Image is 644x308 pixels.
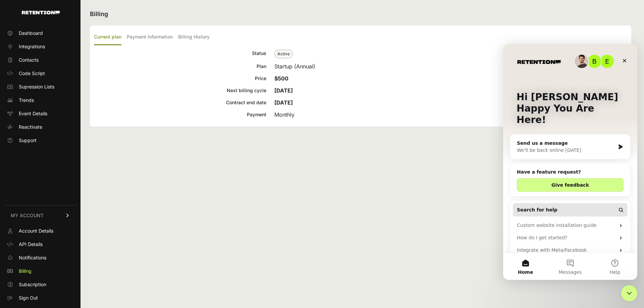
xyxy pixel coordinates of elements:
[19,83,54,90] span: Supression Lists
[22,11,60,14] img: Retention.com
[4,266,76,276] a: Billing
[11,212,44,219] span: MY ACCOUNT
[94,62,266,70] div: Plan
[4,226,76,236] a: Account Details
[4,135,76,146] a: Support
[94,99,266,107] div: Contract end date
[4,81,76,92] a: Supression Lists
[4,108,76,119] a: Event Details
[19,97,34,104] span: Trends
[621,285,637,301] iframe: Intercom live chat
[274,111,627,119] div: Monthly
[19,137,37,144] span: Support
[4,55,76,65] a: Contacts
[4,205,76,226] a: MY ACCOUNT
[503,44,637,280] iframe: Intercom live chat
[19,254,46,261] span: Notifications
[19,70,45,77] span: Code Script
[19,268,32,274] span: Billing
[94,29,121,45] label: Current plan
[19,57,39,63] span: Contacts
[19,295,38,301] span: Sign Out
[94,74,266,82] div: Price
[127,29,173,45] label: Payment Information
[4,279,76,290] a: Subscription
[274,99,293,106] strong: [DATE]
[94,86,266,95] div: Next billing cycle
[4,239,76,250] a: API Details
[4,68,76,79] a: Code Script
[4,293,76,303] a: Sign Out
[19,110,47,117] span: Event Details
[94,49,266,58] div: Status
[274,75,288,82] strong: $500
[4,95,76,106] a: Trends
[274,62,627,70] div: Startup (Annual)
[178,29,210,45] label: Billing History
[4,41,76,52] a: Integrations
[274,50,293,58] span: Active
[19,241,43,248] span: API Details
[19,281,46,288] span: Subscription
[19,228,53,234] span: Account Details
[4,28,76,39] a: Dashboard
[4,252,76,263] a: Notifications
[274,87,293,94] strong: [DATE]
[94,111,266,119] div: Payment
[4,122,76,132] a: Reactivate
[19,43,45,50] span: Integrations
[90,9,631,19] h2: Billing
[19,124,42,130] span: Reactivate
[19,30,43,37] span: Dashboard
